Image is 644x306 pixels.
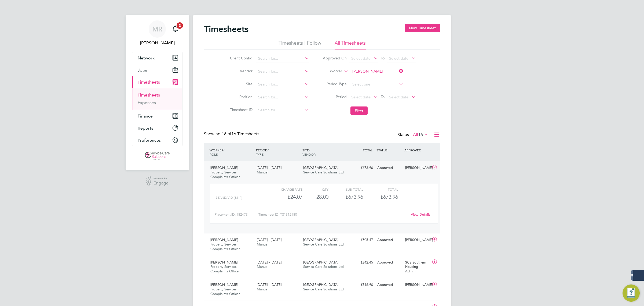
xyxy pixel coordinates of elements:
div: [PERSON_NAME] [403,236,431,244]
li: All Timesheets [335,40,366,49]
label: Period Type [323,81,347,86]
label: Timesheet ID [228,107,253,112]
span: Reports [138,126,153,131]
button: Finance [132,110,182,122]
span: Select date [389,56,408,61]
span: [PERSON_NAME] [210,260,238,265]
div: Total [363,186,398,193]
button: Jobs [132,64,182,76]
span: [DATE] - [DATE] [257,237,281,242]
span: [GEOGRAPHIC_DATA] [303,237,338,242]
span: Manual [257,264,268,269]
label: Worker [318,69,342,74]
span: Powered by [153,176,169,181]
li: Timesheets I Follow [279,40,321,49]
h2: Timesheets [204,24,248,34]
span: Jobs [138,67,147,73]
a: Powered byEngage [146,176,169,187]
span: TOTAL [363,148,372,152]
div: Sub Total [328,186,363,193]
div: £673.96 [347,163,375,172]
input: Select one [350,81,403,88]
span: ROLE [210,152,218,156]
button: Reports [132,122,182,134]
div: 28.00 [302,193,328,201]
button: New Timesheet [405,24,440,32]
span: / [268,148,269,152]
span: Manual [257,170,268,175]
a: Timesheets [138,92,160,98]
div: Showing [204,131,260,137]
span: £673.96 [380,194,398,200]
span: [PERSON_NAME] [210,237,238,242]
label: Client Config [228,56,253,61]
input: Search for... [256,81,309,88]
label: Vendor [228,69,253,73]
div: PERIOD [255,145,301,159]
span: / [309,148,310,152]
input: Search for... [256,94,309,101]
span: Matt Robson [132,40,182,46]
span: [GEOGRAPHIC_DATA] [303,260,338,265]
span: 2 [177,22,183,29]
span: MR [152,26,162,33]
span: Select date [351,95,371,99]
input: Search for... [256,55,309,62]
span: 16 Timesheets [222,131,259,137]
a: View Details [411,212,430,217]
a: Expenses [138,100,156,105]
button: Filter [350,106,368,115]
input: Search for... [256,68,309,75]
div: £816.90 [347,280,375,289]
div: £24.07 [268,193,302,201]
span: Preferences [138,138,161,143]
div: WORKER [208,145,255,159]
button: Network [132,52,182,64]
span: Property Services Complaints Officer [210,264,240,273]
img: servicecare-logo-retina.png [145,152,170,160]
span: Standard (£/HR) [216,196,242,200]
span: TYPE [256,152,264,156]
div: £673.96 [328,193,363,201]
span: 16 [418,132,423,137]
div: £505.47 [347,236,375,244]
span: Service Care Solutions Ltd [303,264,344,269]
span: Manual [257,287,268,291]
div: [PERSON_NAME] [403,163,431,172]
label: Approved On [323,56,347,61]
span: Property Services Complaints Officer [210,170,240,179]
div: Status [397,131,429,139]
span: VENDOR [302,152,316,156]
span: Timesheets [138,80,160,85]
div: Approved [375,258,403,267]
span: Select date [351,56,371,61]
button: Preferences [132,134,182,146]
span: Engage [153,181,169,186]
label: All [413,132,428,137]
div: STATUS [375,145,403,155]
span: [DATE] - [DATE] [257,260,281,265]
a: 2 [170,20,181,38]
span: Property Services Complaints Officer [210,287,240,296]
div: Placement ID: 182473 [215,210,258,219]
label: Period [323,94,347,99]
nav: Main navigation [126,15,189,170]
span: To [379,55,386,62]
span: Service Care Solutions Ltd [303,170,344,175]
span: [GEOGRAPHIC_DATA] [303,165,338,170]
span: To [379,93,386,100]
a: MR[PERSON_NAME] [132,20,182,46]
span: Select date [389,95,408,99]
div: Approved [375,163,403,172]
div: Approved [375,280,403,289]
button: Engage Resource Center [623,284,640,302]
span: [DATE] - [DATE] [257,165,281,170]
span: Network [138,55,155,61]
a: Go to home page [132,152,182,160]
span: [DATE] - [DATE] [257,282,281,287]
div: SCS Southern Housing Admin [403,258,431,276]
span: / [223,148,224,152]
div: Timesheet ID: TS1312180 [258,210,407,219]
label: Site [228,81,253,86]
div: QTY [302,186,328,193]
